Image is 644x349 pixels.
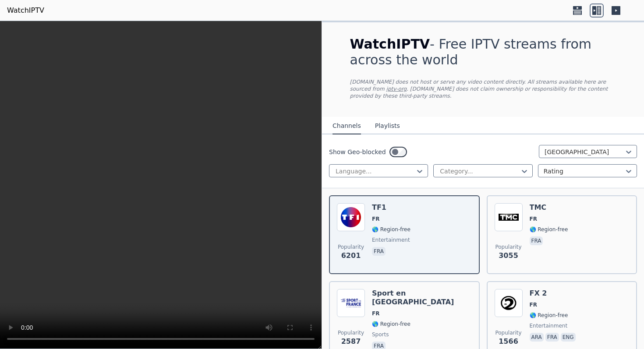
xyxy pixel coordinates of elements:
[7,5,44,16] a: WatchIPTV
[530,322,568,329] span: entertainment
[338,329,364,336] span: Popularity
[499,250,518,261] span: 3055
[495,289,523,317] img: FX 2
[350,36,616,68] h1: - Free IPTV streams from across the world
[372,289,472,307] h6: Sport en [GEOGRAPHIC_DATA]
[350,78,616,99] p: [DOMAIN_NAME] does not host or serve any video content directly. All streams available here are s...
[499,336,518,347] span: 1566
[372,203,410,212] h6: TF1
[495,329,521,336] span: Popularity
[530,301,537,308] span: FR
[338,243,364,250] span: Popularity
[333,118,361,134] button: Channels
[530,215,537,222] span: FR
[372,310,379,317] span: FR
[372,226,410,233] span: 🌎 Region-free
[337,289,365,317] img: Sport en France
[386,86,407,92] a: iptv-org
[329,148,386,156] label: Show Geo-blocked
[495,203,523,231] img: TMC
[350,36,430,52] span: WatchIPTV
[375,118,400,134] button: Playlists
[530,203,568,212] h6: TMC
[372,331,389,338] span: sports
[372,321,410,328] span: 🌎 Region-free
[561,333,576,342] p: eng
[530,333,544,342] p: ara
[341,250,361,261] span: 6201
[495,243,521,250] span: Popularity
[341,336,361,347] span: 2587
[530,289,577,298] h6: FX 2
[337,203,365,231] img: TF1
[372,247,386,256] p: fra
[530,236,543,245] p: fra
[545,333,559,342] p: fra
[372,215,379,222] span: FR
[530,226,568,233] span: 🌎 Region-free
[530,312,568,319] span: 🌎 Region-free
[372,236,410,243] span: entertainment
